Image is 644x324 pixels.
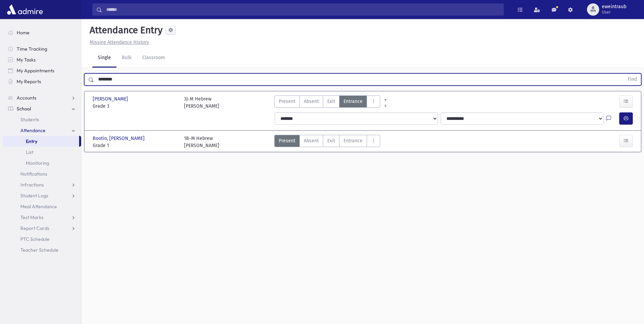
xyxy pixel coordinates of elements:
span: Monitoring [26,160,49,166]
div: 1B-M Hebrew [PERSON_NAME] [184,135,219,149]
span: Meal Attendance [20,203,57,210]
span: Students [20,116,39,123]
button: Find [624,74,641,85]
a: Report Cards [3,223,81,234]
a: My Reports [3,76,81,87]
span: Bootin, [PERSON_NAME] [93,135,146,142]
a: Test Marks [3,212,81,223]
span: Entrance [344,98,363,105]
a: Student Logs [3,190,81,201]
a: School [3,103,81,114]
input: Search [102,3,503,16]
a: My Appointments [3,65,81,76]
a: Single [92,49,116,68]
a: Time Tracking [3,43,81,54]
a: Students [3,114,81,125]
u: Missing Attendance History [90,39,149,45]
img: AdmirePro [5,3,44,16]
span: [PERSON_NAME] [93,95,129,103]
a: Missing Attendance History [87,39,149,45]
span: User [602,10,626,15]
span: Notifications [20,171,47,177]
span: My Appointments [17,68,54,74]
a: My Tasks [3,54,81,65]
span: Test Marks [20,214,43,220]
a: Home [3,27,81,38]
div: AttTypes [274,95,380,110]
a: Attendance [3,125,81,136]
span: Absent [304,137,319,144]
div: AttTypes [274,135,380,149]
span: Exit [327,98,335,105]
span: My Reports [17,78,41,85]
span: Report Cards [20,225,49,231]
span: Entry [26,138,37,144]
a: Monitoring [3,158,81,168]
span: Infractions [20,182,44,188]
span: Grade 3 [93,103,177,110]
a: List [3,147,81,158]
span: Exit [327,137,335,144]
a: Infractions [3,179,81,190]
span: Grade 1 [93,142,177,149]
a: Teacher Schedule [3,245,81,255]
span: Accounts [17,95,36,101]
h5: Attendance Entry [87,24,163,36]
a: Accounts [3,92,81,103]
a: Classroom [137,49,170,68]
span: Present [279,137,295,144]
a: Meal Attendance [3,201,81,212]
span: Time Tracking [17,46,47,52]
span: Student Logs [20,193,48,199]
span: Absent [304,98,319,105]
a: PTC Schedule [3,234,81,245]
span: PTC Schedule [20,236,50,242]
span: eweintraub [602,4,626,10]
a: Bulk [116,49,137,68]
span: Home [17,30,30,36]
div: 3J-M Hebrew [PERSON_NAME] [184,95,219,110]
span: Entrance [344,137,363,144]
span: Present [279,98,295,105]
span: List [26,149,33,155]
span: Attendance [20,127,45,133]
span: School [17,106,31,112]
a: Notifications [3,168,81,179]
span: Teacher Schedule [20,247,58,253]
span: My Tasks [17,57,36,63]
a: Entry [3,136,79,147]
